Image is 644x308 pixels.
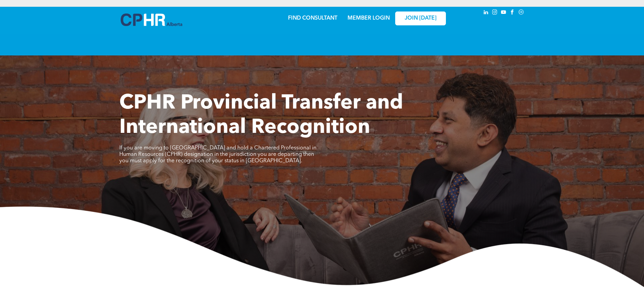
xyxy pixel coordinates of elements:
a: linkedin [482,8,490,18]
span: JOIN [DATE] [405,15,436,22]
a: instagram [491,8,499,18]
span: If you are moving to [GEOGRAPHIC_DATA] and hold a Chartered Professional in Human Resources (CPHR... [119,145,316,164]
a: youtube [500,8,507,18]
span: CPHR Provincial Transfer and International Recognition [119,93,403,138]
a: FIND CONSULTANT [288,16,337,21]
img: A blue and white logo for cp alberta [121,14,182,26]
a: facebook [509,8,516,18]
a: MEMBER LOGIN [348,16,390,21]
a: JOIN [DATE] [395,11,446,25]
a: Social network [518,8,525,18]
